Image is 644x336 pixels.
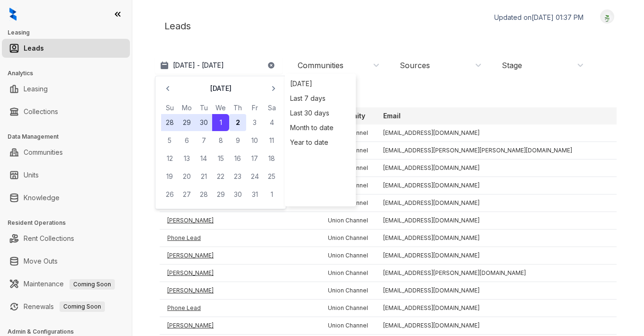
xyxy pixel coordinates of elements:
[320,247,376,265] td: Union Channel
[263,114,280,131] button: 4
[287,120,353,135] div: Month to date
[212,114,229,131] button: 1
[246,186,263,203] button: 31
[195,103,212,113] th: Tuesday
[2,166,130,185] li: Units
[298,60,343,71] div: Communities
[263,150,280,167] button: 18
[161,186,178,203] button: 26
[229,150,246,167] button: 16
[8,219,132,227] h3: Resident Operations
[320,317,376,335] td: Union Channel
[178,114,195,131] button: 29
[160,282,320,300] td: [PERSON_NAME]
[320,265,376,282] td: Union Channel
[376,212,626,230] td: [EMAIL_ADDRESS][DOMAIN_NAME]
[2,297,130,316] li: Renewals
[2,143,130,162] li: Communities
[160,265,320,282] td: [PERSON_NAME]
[376,177,626,195] td: [EMAIL_ADDRESS][DOMAIN_NAME]
[24,166,39,185] a: Units
[24,39,44,58] a: Leads
[212,168,229,185] button: 22
[195,186,212,203] button: 28
[502,60,522,71] div: Stage
[287,106,353,120] div: Last 30 days
[246,114,263,131] button: 3
[229,114,246,131] button: 2
[212,186,229,203] button: 29
[155,9,621,43] div: Leads
[8,28,132,37] h3: Leasing
[400,60,430,71] div: Sources
[161,132,178,149] button: 5
[178,186,195,203] button: 27
[229,186,246,203] button: 30
[376,282,626,300] td: [EMAIL_ADDRESS][DOMAIN_NAME]
[287,135,353,150] div: Year to date
[160,230,320,247] td: Phone Lead
[263,132,280,149] button: 11
[212,132,229,149] button: 8
[376,230,626,247] td: [EMAIL_ADDRESS][DOMAIN_NAME]
[195,168,212,185] button: 21
[195,150,212,167] button: 14
[160,300,320,317] td: Phone Lead
[2,39,130,58] li: Leads
[263,103,280,113] th: Saturday
[24,229,74,248] a: Rent Collections
[2,252,130,271] li: Move Outs
[320,212,376,230] td: Union Channel
[320,282,376,300] td: Union Channel
[287,91,353,106] div: Last 7 days
[263,168,280,185] button: 25
[376,300,626,317] td: [EMAIL_ADDRESS][DOMAIN_NAME]
[2,102,130,121] li: Collections
[246,168,263,185] button: 24
[210,84,232,93] p: [DATE]
[9,8,17,21] img: logo
[8,133,132,141] h3: Data Management
[161,114,178,131] button: 28
[287,76,353,91] div: [DATE]
[155,57,283,74] button: [DATE] - [DATE]
[376,247,626,265] td: [EMAIL_ADDRESS][DOMAIN_NAME]
[246,103,263,113] th: Friday
[212,150,229,167] button: 15
[601,12,614,22] img: UserAvatar
[246,132,263,149] button: 10
[2,229,130,248] li: Rent Collections
[178,150,195,167] button: 13
[376,317,626,335] td: [EMAIL_ADDRESS][DOMAIN_NAME]
[160,317,320,335] td: [PERSON_NAME]
[195,114,212,131] button: 30
[178,132,195,149] button: 6
[24,102,58,121] a: Collections
[60,301,105,312] span: Coming Soon
[173,61,224,70] p: [DATE] - [DATE]
[160,247,320,265] td: [PERSON_NAME]
[246,150,263,167] button: 17
[229,103,246,113] th: Thursday
[2,274,130,293] li: Maintenance
[8,69,132,78] h3: Analytics
[24,143,63,162] a: Communities
[494,13,584,22] p: Updated on [DATE] 01:37 PM
[24,188,60,207] a: Knowledge
[229,132,246,149] button: 9
[195,132,212,149] button: 7
[376,142,626,159] td: [EMAIL_ADDRESS][PERSON_NAME][PERSON_NAME][DOMAIN_NAME]
[178,168,195,185] button: 20
[161,103,178,113] th: Sunday
[24,297,105,316] a: RenewalsComing Soon
[24,252,58,271] a: Move Outs
[2,188,130,207] li: Knowledge
[320,230,376,247] td: Union Channel
[161,168,178,185] button: 19
[376,159,626,177] td: [EMAIL_ADDRESS][DOMAIN_NAME]
[376,124,626,142] td: [EMAIL_ADDRESS][DOMAIN_NAME]
[383,111,401,121] p: Email
[2,80,130,98] li: Leasing
[229,168,246,185] button: 23
[160,212,320,230] td: [PERSON_NAME]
